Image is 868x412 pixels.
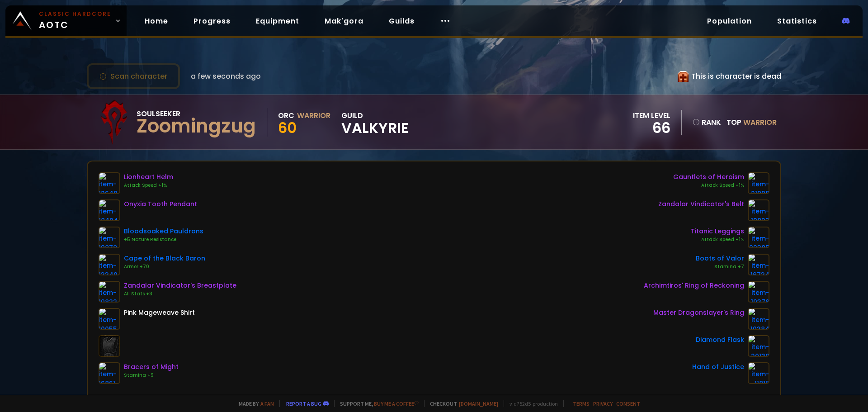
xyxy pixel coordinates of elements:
[124,182,173,189] div: Attack Speed +1%
[770,12,824,30] a: Statistics
[286,400,321,407] a: Report a bug
[633,121,670,135] div: 66
[748,172,769,194] img: item-21998
[459,400,498,407] a: [DOMAIN_NAME]
[748,227,769,248] img: item-22385
[99,227,120,248] img: item-19878
[573,400,590,407] a: Terms
[124,236,203,243] div: +5 Nature Resistance
[99,281,120,303] img: item-19822
[124,290,236,298] div: All Stats +3
[260,400,274,407] a: a fan
[124,372,179,379] div: Stamina +9
[341,121,409,135] span: Valkyrie
[124,227,203,236] div: Bloodsoaked Pauldrons
[616,400,640,407] a: Consent
[87,63,180,89] button: Scan character
[748,199,769,221] img: item-19823
[39,10,111,32] span: AOTC
[341,110,409,135] div: guild
[278,118,297,138] span: 60
[726,117,777,128] div: Top
[374,400,419,407] a: Buy me a coffee
[99,254,120,275] img: item-13340
[658,199,744,209] div: Zandalar Vindicator's Belt
[124,199,197,209] div: Onyxia Tooth Pendant
[334,400,419,407] span: Support me,
[99,362,120,384] img: item-16861
[424,400,498,407] span: Checkout
[748,308,769,330] img: item-19384
[504,400,558,407] span: v. d752d5 - production
[5,5,127,36] a: Classic HardcoreAOTC
[99,199,120,221] img: item-18404
[99,308,120,330] img: item-10055
[124,254,205,263] div: Cape of the Black Baron
[653,308,744,317] div: Master Dragonslayer's Ring
[748,281,769,303] img: item-19376
[137,108,256,119] div: Soulseeker
[317,12,371,30] a: Mak'gora
[99,172,120,194] img: item-12640
[137,119,256,133] div: Zoomingzug
[124,172,173,182] div: Lionheart Helm
[191,71,261,82] span: a few seconds ago
[748,362,769,384] img: item-11815
[693,117,721,128] div: rank
[696,254,744,263] div: Boots of Valor
[39,10,111,18] small: Classic Hardcore
[124,308,195,317] div: Pink Mageweave Shirt
[691,227,744,236] div: Titanic Leggings
[678,71,781,82] div: This is character is dead
[297,110,330,121] div: Warrior
[692,362,744,372] div: Hand of Justice
[233,400,274,407] span: Made by
[186,12,238,30] a: Progress
[137,12,175,30] a: Home
[691,236,744,243] div: Attack Speed +1%
[673,182,744,189] div: Attack Speed +1%
[124,281,236,290] div: Zandalar Vindicator's Breastplate
[696,335,744,345] div: Diamond Flask
[633,110,670,121] div: item level
[696,263,744,270] div: Stamina +7
[700,12,759,30] a: Population
[748,254,769,275] img: item-16734
[743,117,777,128] span: Warrior
[748,335,769,357] img: item-20130
[278,110,294,121] div: Orc
[644,281,744,290] div: Archimtiros' Ring of Reckoning
[124,362,179,372] div: Bracers of Might
[593,400,613,407] a: Privacy
[124,263,205,270] div: Armor +70
[249,12,307,30] a: Equipment
[673,172,744,182] div: Gauntlets of Heroism
[382,12,422,30] a: Guilds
